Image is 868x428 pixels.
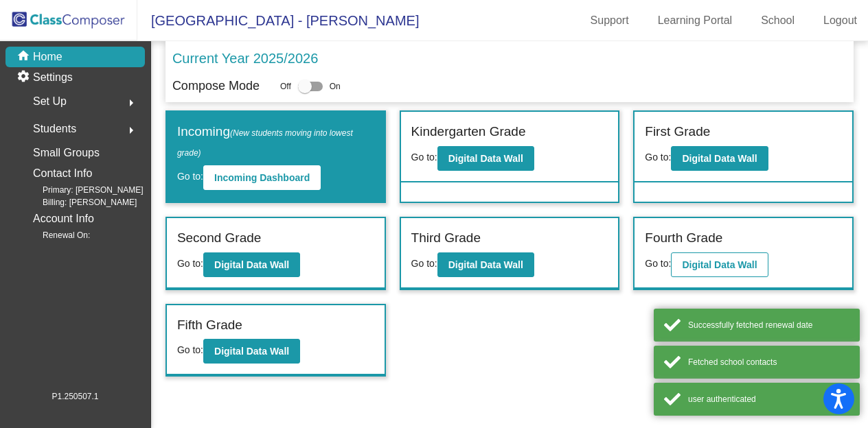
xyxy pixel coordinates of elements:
[671,146,768,171] button: Digital Data Wall
[33,69,73,86] p: Settings
[688,393,849,405] div: user authenticated
[177,316,242,335] label: Fifth Grade
[177,128,353,158] span: (New students moving into lowest grade)
[750,10,806,32] a: School
[812,10,868,32] a: Logout
[21,229,90,241] span: Renewal On:
[16,69,33,86] mat-icon: settings
[177,228,262,248] label: Second Grade
[688,356,849,368] div: Fetched school contacts
[411,152,437,163] span: Go to:
[203,252,300,277] button: Digital Data Wall
[203,165,321,190] button: Incoming Dashboard
[682,259,757,270] b: Digital Data Wall
[203,339,300,364] button: Digital Data Wall
[21,196,137,209] span: Billing: [PERSON_NAME]
[172,77,260,95] p: Compose Mode
[16,49,33,65] mat-icon: home
[123,122,139,139] mat-icon: arrow_right
[688,319,849,331] div: Successfully fetched renewal date
[580,10,640,32] a: Support
[671,252,768,277] button: Digital Data Wall
[647,10,744,32] a: Learning Portal
[645,122,710,142] label: First Grade
[448,153,523,164] b: Digital Data Wall
[123,95,139,111] mat-icon: arrow_right
[21,184,144,196] span: Primary: [PERSON_NAME]
[33,164,92,183] p: Contact Info
[411,258,437,269] span: Go to:
[33,143,100,163] p: Small Groups
[437,146,534,171] button: Digital Data Wall
[214,172,310,183] b: Incoming Dashboard
[411,228,481,248] label: Third Grade
[645,258,671,269] span: Go to:
[437,252,534,277] button: Digital Data Wall
[645,228,722,248] label: Fourth Grade
[177,344,203,355] span: Go to:
[411,122,526,142] label: Kindergarten Grade
[214,346,289,357] b: Digital Data Wall
[214,259,289,270] b: Digital Data Wall
[33,119,76,139] span: Students
[137,10,419,32] span: [GEOGRAPHIC_DATA] - [PERSON_NAME]
[33,92,67,111] span: Set Up
[33,49,62,65] p: Home
[177,122,374,161] label: Incoming
[330,80,341,93] span: On
[177,171,203,182] span: Go to:
[177,258,203,269] span: Go to:
[172,48,318,69] p: Current Year 2025/2026
[682,153,757,164] b: Digital Data Wall
[280,80,291,93] span: Off
[645,152,671,163] span: Go to:
[448,259,523,270] b: Digital Data Wall
[33,209,94,228] p: Account Info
